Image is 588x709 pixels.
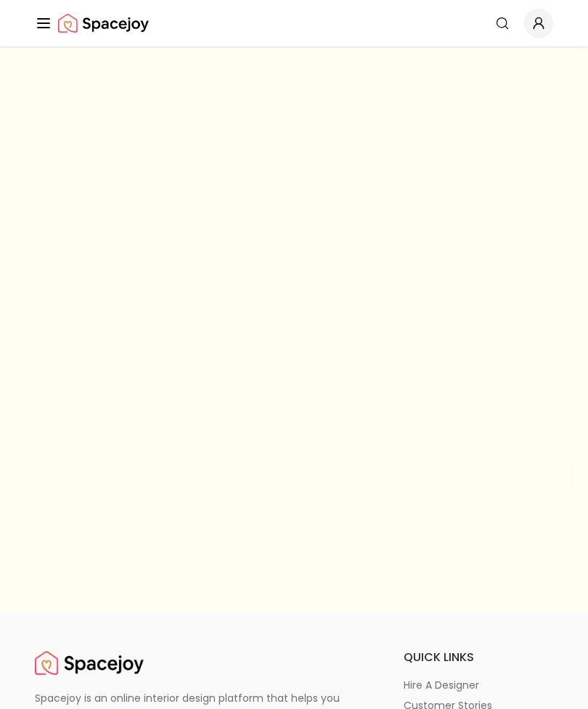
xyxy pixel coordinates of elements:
[58,9,149,38] a: Spacejoy
[35,649,144,678] a: Spacejoy
[404,649,553,666] h6: quick links
[58,9,149,38] img: Spacejoy Logo
[404,678,553,692] a: hire a designer
[35,649,144,678] img: Spacejoy Logo
[404,678,479,692] p: hire a designer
